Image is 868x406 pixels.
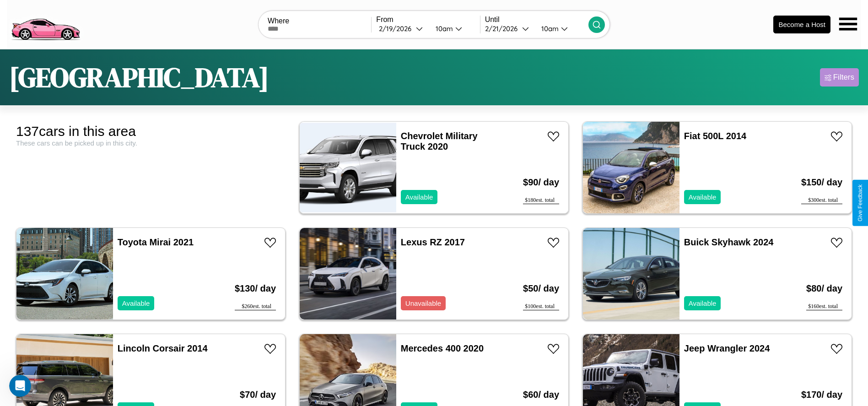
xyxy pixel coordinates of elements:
[401,237,465,247] a: Lexus RZ 2017
[268,17,371,25] label: Where
[801,197,842,204] div: $ 300 est. total
[122,297,150,309] p: Available
[523,303,559,310] div: $ 100 est. total
[401,131,478,152] a: Chevrolet Military Truck 2020
[376,16,480,24] label: From
[534,24,588,33] button: 10am
[405,297,441,309] p: Unavailable
[9,375,31,397] iframe: Intercom live chat
[523,168,559,197] h3: $ 90 / day
[684,131,746,141] a: Fiat 500L 2014
[235,274,276,303] h3: $ 130 / day
[401,343,484,353] a: Mercedes 400 2020
[806,274,842,303] h3: $ 80 / day
[833,73,854,82] div: Filters
[806,303,842,310] div: $ 160 est. total
[379,24,416,33] div: 2 / 19 / 2026
[537,24,561,33] div: 10am
[9,59,269,96] h1: [GEOGRAPHIC_DATA]
[235,303,276,310] div: $ 260 est. total
[376,24,428,33] button: 2/19/2026
[118,343,208,353] a: Lincoln Corsair 2014
[684,343,770,353] a: Jeep Wrangler 2024
[16,139,286,147] div: These cars can be picked up in this city.
[118,237,194,247] a: Toyota Mirai 2021
[820,68,859,87] button: Filters
[689,191,717,203] p: Available
[773,16,830,33] button: Become a Host
[684,237,774,247] a: Buick Skyhawk 2024
[523,197,559,204] div: $ 180 est. total
[16,124,286,139] div: 137 cars in this area
[431,24,455,33] div: 10am
[7,5,84,43] img: logo
[689,297,717,309] p: Available
[485,16,588,24] label: Until
[428,24,480,33] button: 10am
[485,24,522,33] div: 2 / 21 / 2026
[857,184,863,222] div: Give Feedback
[801,168,842,197] h3: $ 150 / day
[523,274,559,303] h3: $ 50 / day
[405,191,433,203] p: Available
